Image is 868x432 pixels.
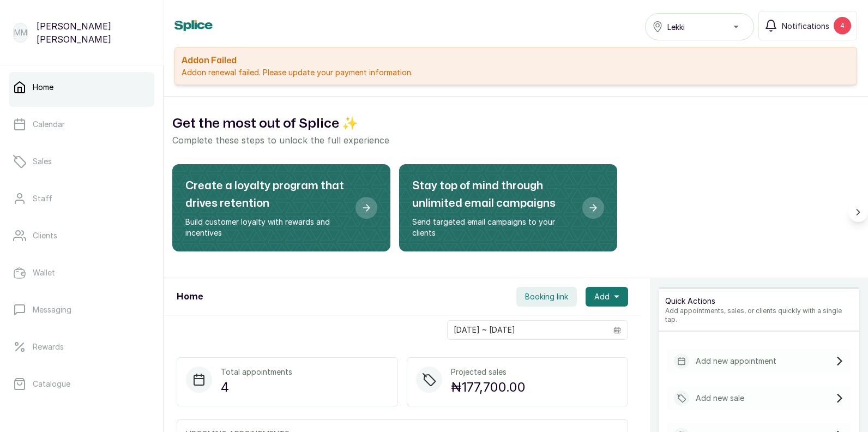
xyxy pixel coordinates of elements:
p: 4 [221,377,292,397]
button: Booking link [516,287,577,307]
p: Addon renewal failed. Please update your payment information. [182,67,850,78]
input: Select date [448,321,607,339]
p: Clients [33,230,57,241]
a: Wallet [9,257,154,288]
h2: Create a loyalty program that drives retention [185,177,347,212]
p: MM [14,27,27,38]
p: [PERSON_NAME] [PERSON_NAME] [37,20,150,46]
p: Build customer loyalty with rewards and incentives [185,217,347,238]
a: Sales [9,146,154,177]
p: Staff [33,193,52,204]
a: Rewards [9,332,154,362]
p: ₦177,700.00 [451,377,526,397]
a: Catalogue [9,369,154,399]
p: Catalogue [33,379,70,389]
p: Messaging [33,304,71,315]
p: Wallet [33,267,55,278]
p: Quick Actions [665,296,853,307]
p: Add new appointment [696,356,776,367]
button: Scroll right [848,202,868,222]
span: Booking link [525,291,568,302]
p: Total appointments [221,367,292,377]
button: Lekki [645,13,754,40]
div: 4 [834,17,851,34]
p: Projected sales [451,367,526,377]
div: Create a loyalty program that drives retention [172,164,390,251]
h2: Get the most out of Splice ✨ [172,114,859,134]
p: Add appointments, sales, or clients quickly with a single tap. [665,307,853,324]
p: Rewards [33,341,64,352]
p: Home [33,82,53,93]
h1: Home [177,290,203,303]
p: Sales [33,156,52,167]
button: Notifications4 [758,11,857,40]
span: Add [594,291,610,302]
a: Messaging [9,295,154,325]
a: Calendar [9,109,154,140]
p: Complete these steps to unlock the full experience [172,134,859,147]
span: Lekki [667,21,685,33]
a: Clients [9,220,154,251]
a: Staff [9,183,154,214]
p: Calendar [33,119,65,130]
span: Notifications [782,20,829,32]
button: Add [586,287,628,307]
h2: Stay top of mind through unlimited email campaigns [412,177,574,212]
p: Add new sale [696,393,744,404]
h2: Addon Failed [182,54,850,67]
p: Send targeted email campaigns to your clients [412,217,574,238]
svg: calendar [613,326,621,334]
div: Stay top of mind through unlimited email campaigns [399,164,617,251]
a: Home [9,72,154,103]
